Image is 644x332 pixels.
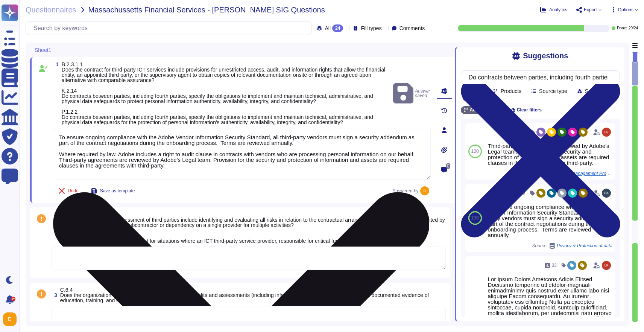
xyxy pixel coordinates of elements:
span: Massachussetts Financial Services - [PERSON_NAME] SIG Questions [88,6,325,14]
span: Fill types [361,26,381,31]
button: Analytics [540,7,567,13]
span: 1 [53,62,59,67]
span: 20 / 24 [629,26,638,30]
img: user [602,189,611,198]
img: user [420,186,429,195]
span: Sheet1 [35,47,51,53]
span: Comments [399,26,425,31]
span: B.2.3.1.1 Does the contract for third-party ICT services include provisions for unrestricted acce... [62,61,385,125]
span: Answer saved [393,82,431,105]
span: 2 [51,212,57,217]
img: user [3,312,17,326]
img: user [602,261,611,270]
div: 24 [332,24,343,32]
span: Analytics [549,8,567,12]
textarea: To ensure ongoing compliance with the Adobe Vendor Information Security Standard, all third-party... [53,128,431,180]
span: Options [618,8,633,12]
span: 0 [446,163,450,169]
div: 9+ [11,297,15,301]
span: Questionnaires [26,6,76,14]
button: user [2,311,22,327]
span: 100 [471,216,479,220]
input: Search by keywords [30,21,311,35]
img: user [602,128,611,137]
span: All [325,26,331,31]
span: 33 [552,263,557,268]
span: 100 [471,149,479,154]
span: 3 [51,292,57,298]
span: Export [584,8,597,12]
span: Done: [617,26,627,30]
input: Search by keywords [465,71,612,84]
